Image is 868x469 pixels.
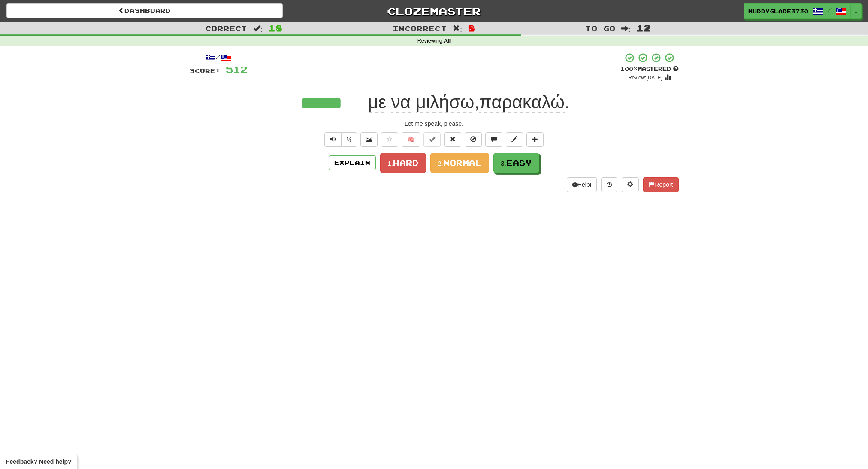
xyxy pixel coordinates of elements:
[506,132,523,147] button: Edit sentence (alt+d)
[493,153,539,173] button: 3.Easy
[526,132,544,147] button: Add to collection (alt+a)
[585,24,615,33] span: To go
[628,75,662,81] small: Review: [DATE]
[253,25,263,32] span: :
[438,160,443,167] small: 2.
[190,67,221,74] span: Score:
[360,132,378,147] button: Show image (alt+x)
[748,7,808,15] span: MuddyGlade3730
[190,52,248,63] div: /
[567,177,597,192] button: Help!
[323,132,357,147] div: Text-to-speech controls
[190,119,679,128] div: Let me speak, please.
[393,158,419,167] span: Hard
[381,132,398,147] button: Favorite sentence (alt+f)
[226,64,248,75] span: 512
[368,92,386,113] span: με
[329,155,376,170] button: Explain
[205,24,247,33] span: Correct
[296,3,572,18] a: Clozemaster
[485,132,502,147] button: Discuss sentence (alt+u)
[827,7,832,13] span: /
[620,65,638,72] span: 100 %
[391,92,411,113] span: να
[380,153,426,173] button: 1.Hard
[423,132,441,147] button: Set this sentence to 100% Mastered (alt+m)
[443,158,482,167] span: Normal
[501,160,506,167] small: 3.
[324,132,342,147] button: Play sentence audio (ctl+space)
[620,65,679,73] div: Mastered
[416,92,475,113] span: μιλήσω
[387,160,393,167] small: 1.
[393,24,447,33] span: Incorrect
[468,23,475,33] span: 8
[453,25,462,32] span: :
[6,3,283,18] a: Dashboard
[430,153,489,173] button: 2.Normal
[621,25,631,32] span: :
[744,3,851,19] a: MuddyGlade3730 /
[465,132,482,147] button: Ignore sentence (alt+i)
[479,92,565,113] span: παρακαλώ
[636,23,651,33] span: 12
[341,132,357,147] button: ½
[444,38,451,44] strong: All
[601,177,617,192] button: Round history (alt+y)
[402,132,420,147] button: 🧠
[363,92,570,113] span: , .
[643,177,678,192] button: Report
[268,23,283,33] span: 18
[506,158,532,167] span: Easy
[444,132,461,147] button: Reset to 0% Mastered (alt+r)
[6,457,71,466] span: Open feedback widget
